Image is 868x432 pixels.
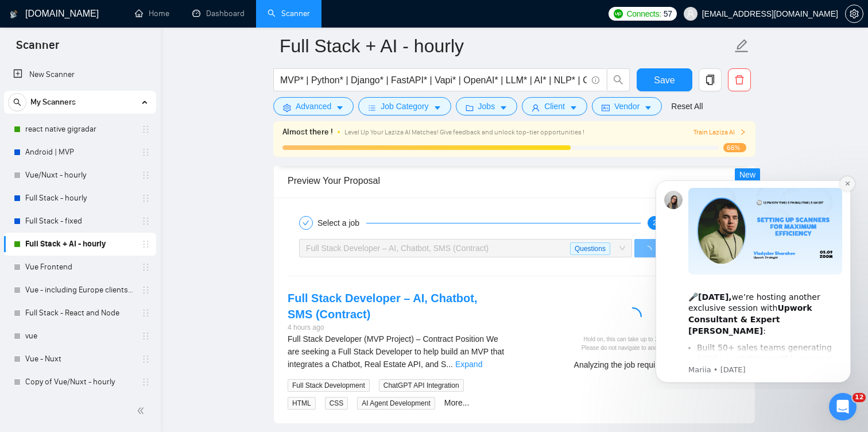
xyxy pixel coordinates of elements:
span: Job Category [381,100,428,113]
button: Train Laziza AI [693,127,746,138]
a: vue [25,325,134,348]
span: check [303,219,309,226]
button: settingAdvancedcaret-down [273,97,354,115]
span: caret-down [499,103,507,112]
div: Analyzing the job requirements... [528,358,737,371]
span: caret-down [433,103,441,112]
span: holder [141,286,150,295]
span: AI Agent Development [357,397,435,410]
iframe: Intercom live chat [829,393,857,421]
span: Client [544,100,565,113]
a: Vue/Nuxt - hourly [25,164,134,187]
span: Full Stack Developer – AI, Chatbot, SMS (Contract) [306,244,489,253]
span: HTML [288,397,316,410]
a: setting [845,9,863,18]
span: copy [699,75,721,85]
span: caret-down [569,103,578,112]
a: Vue - Nuxt [25,348,134,371]
span: Scanner [7,37,68,61]
span: Questions [570,242,610,255]
span: Save [654,73,675,87]
span: 57 [664,7,672,20]
div: Hold on, this can take up to 2 minutes. Please do not navigate to another page. [528,335,737,353]
div: 4 hours ago [288,322,505,333]
span: search [9,98,26,106]
span: caret-down [644,103,652,112]
a: Full Stack - React and Node [25,302,134,325]
span: loading [619,303,645,329]
button: copy [699,68,722,91]
span: holder [141,171,150,180]
button: idcardVendorcaret-down [592,97,662,115]
span: Almost there ! [282,126,333,138]
span: Jobs [478,100,495,113]
span: holder [141,377,150,387]
a: Android | MVP [25,141,134,164]
a: homeHome [135,9,169,18]
span: holder [141,194,150,203]
a: Reset All [671,100,703,113]
button: Save [637,68,692,91]
span: holder [141,148,150,157]
span: setting [283,103,291,112]
span: Advanced [296,100,331,113]
button: barsJob Categorycaret-down [358,97,451,115]
span: folder [466,103,474,112]
li: New Scanner [4,63,156,86]
span: right [739,129,746,136]
span: delete [728,75,750,85]
span: bars [368,103,376,112]
span: Full Stack Development [288,379,370,392]
img: upwork-logo.png [614,9,623,18]
button: delete [728,68,751,91]
a: dashboardDashboard [192,9,245,18]
span: user [532,103,540,112]
span: 12 [852,393,866,402]
span: holder [141,125,150,134]
a: New Scanner [13,63,147,86]
a: Vue - including Europe clients | only search title [25,279,134,302]
span: holder [141,240,150,249]
span: search [607,75,629,85]
span: idcard [602,103,610,112]
span: edit [734,38,749,53]
button: setting [845,5,863,23]
span: holder [141,354,150,364]
a: Copy of Vue/Nuxt - hourly [25,371,134,394]
button: search [607,68,630,91]
a: react native gigradar [25,118,134,141]
span: caret-down [336,103,344,112]
div: Preview Your Proposal [288,164,741,197]
div: Full Stack Developer (MVP Project) – Contract Position We are seeking a Full Stack Developer to h... [288,333,505,371]
input: Search Freelance Jobs... [280,73,587,87]
span: holder [141,263,150,272]
input: Scanner name... [280,32,732,60]
span: ... [446,360,453,369]
span: holder [141,308,150,318]
img: logo [10,5,18,24]
span: double-left [137,405,148,416]
a: Vue Frontend [25,256,134,279]
span: user [687,10,695,18]
span: setting [846,9,863,18]
span: info-circle [592,76,599,84]
a: searchScanner [268,9,310,18]
span: My Scanners [30,91,76,114]
a: More... [444,398,470,407]
span: Level Up Your Laziza AI Matches! Give feedback and unlock top-tier opportunities ! [344,128,584,136]
span: Connects: [626,7,661,20]
a: Full Stack Developer – AI, Chatbot, SMS (Contract) [288,292,477,321]
a: Full Stack - fixed [25,210,134,233]
button: search [8,93,26,111]
a: Full Stack - hourly [25,187,134,210]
